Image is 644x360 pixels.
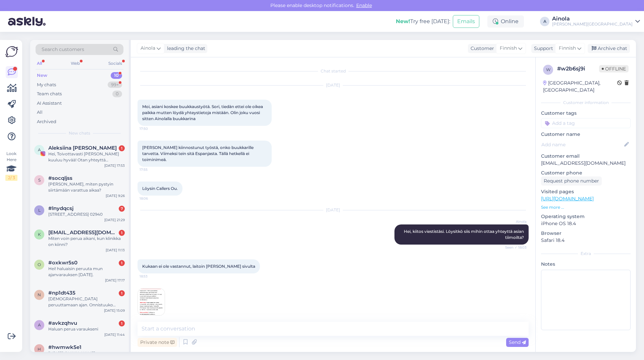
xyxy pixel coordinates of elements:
button: Emails [453,15,479,28]
p: Safari 18.4 [541,237,631,244]
span: Enable [354,2,374,8]
div: Look Here [5,151,17,181]
div: Socials [107,59,123,68]
div: Extra [541,251,631,257]
div: 1 [119,145,125,151]
p: Browser [541,230,631,237]
div: Ainola [552,16,633,21]
div: Archive chat [588,44,630,53]
p: Notes [541,261,631,268]
span: Finnish [559,45,576,52]
p: iPhone OS 18.4 [541,220,631,227]
div: 10 [111,72,122,79]
a: Ainola[PERSON_NAME][GEOGRAPHIC_DATA] [552,16,640,27]
div: New [37,72,47,79]
div: Miten voin perua aikani, kun klinikka on kiinni? [48,236,125,248]
span: Offline [599,65,629,72]
div: 1 [119,320,125,326]
a: [URL][DOMAIN_NAME] [541,196,594,202]
div: Archived [37,118,56,125]
div: Team chats [37,91,62,97]
div: [DATE] 21:29 [104,217,125,222]
span: 18:06 [140,196,165,201]
div: [PERSON_NAME][GEOGRAPHIC_DATA] [552,21,633,27]
div: leading the chat [164,45,205,52]
div: 7 [119,206,125,212]
b: New! [396,18,410,24]
p: Visited pages [541,188,631,195]
div: Customer [468,45,494,52]
p: Operating system [541,213,631,220]
div: Try free [DATE]: [396,17,450,25]
span: a [38,322,41,327]
span: Löysin Callers Ou. [142,186,178,191]
span: Ainola [141,45,155,52]
span: n [38,292,41,297]
span: #lnydqcsj [48,205,73,211]
span: Seen ✓ 18:03 [501,245,527,250]
p: See more ... [541,204,631,210]
p: [EMAIL_ADDRESS][DOMAIN_NAME] [541,160,631,167]
span: Finnish [500,45,517,52]
div: Chat started [138,68,529,74]
span: k [38,232,41,237]
span: o [38,262,41,267]
img: Askly Logo [5,45,18,58]
div: [DATE] 11:13 [106,248,125,253]
div: A [540,17,549,26]
span: s [38,177,41,183]
span: kohtapaivi@gmail.com [48,229,118,236]
span: l [38,208,41,213]
div: AI Assistant [37,100,62,107]
span: h [38,347,41,352]
span: A [38,147,41,152]
div: [DATE] 15:09 [104,308,125,313]
p: Customer email [541,153,631,160]
div: [URL][DOMAIN_NAME] [48,350,125,356]
img: Attachment [138,289,165,315]
div: Customer information [541,100,631,106]
div: Web [69,59,81,68]
span: #np1dt435 [48,290,75,296]
span: #hwmwk5e1 [48,344,82,350]
span: 17:55 [140,167,165,172]
span: #socqljss [48,175,72,181]
div: Private note [138,338,177,347]
div: Hei, Toivottavasti [PERSON_NAME] kuuluu hyvää! Otan yhteyttä [PERSON_NAME] tiimistä uuden, eksklu... [48,151,125,163]
span: Ainola [501,219,527,224]
div: [DATE] [138,207,529,213]
div: Online [487,15,524,28]
div: My chats [37,82,56,88]
span: #oxkwr5s0 [48,260,77,266]
div: 99+ [108,82,122,88]
div: 1 [119,230,125,236]
div: Support [531,45,553,52]
input: Add a tag [541,118,631,128]
span: Aleksiina Anni Juulia [48,145,117,151]
div: [GEOGRAPHIC_DATA], [GEOGRAPHIC_DATA] [543,80,617,94]
div: [DATE] 17:17 [105,278,125,283]
input: Add name [541,141,623,148]
div: [DATE] [138,82,529,88]
span: Kukaan ei ole vastannut, laitoin [PERSON_NAME] sivulta [142,264,255,269]
span: Search customers [42,46,84,53]
div: [DATE] 11:44 [104,332,125,337]
span: [PERSON_NAME] kiinnostunut työstä, onko buukkarille tarvetta. Viimeksi tein sitä Espanjasta. Täll... [142,145,255,162]
div: 1 [119,290,125,296]
span: #avkzqhvu [48,320,77,326]
div: 2 / 3 [5,175,17,181]
div: [DATE] 17:53 [104,163,125,168]
div: All [37,109,43,116]
p: Customer phone [541,169,631,176]
div: 0 [112,91,122,97]
p: Customer name [541,131,631,138]
span: w [546,67,550,72]
span: Hei, kiitos viestistäsi. Löysitkö siis mihin ottaa yhteyttä asian tiimoilta? [404,229,525,240]
div: [DEMOGRAPHIC_DATA] peruuttamaan ajan. Onnistuuko tässä? [48,296,125,308]
span: 17:50 [140,126,165,131]
div: # w2b6sj9i [557,65,599,73]
span: New chats [69,130,90,136]
span: 18:53 [140,274,165,279]
div: Hei! haluaisin peruuta mun ajanvarauksen [DATE]. [48,266,125,278]
div: 1 [119,260,125,266]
